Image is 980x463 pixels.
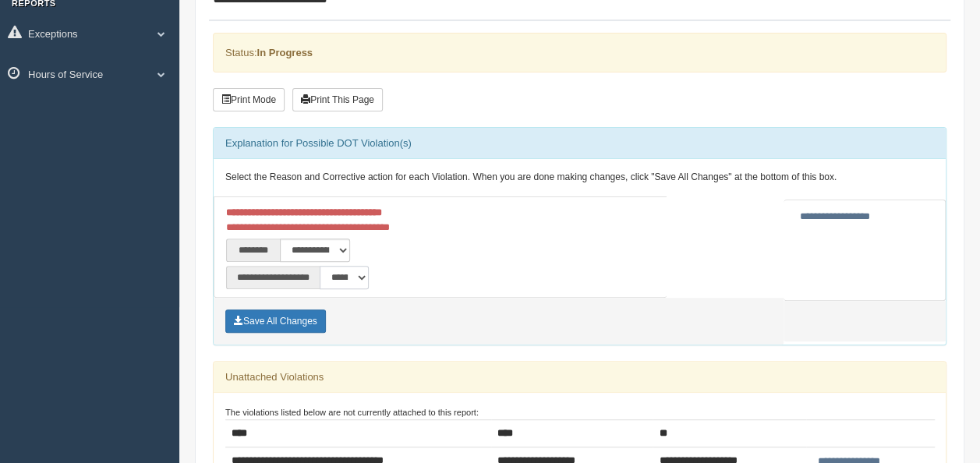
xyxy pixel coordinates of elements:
button: Print This Page [292,88,383,111]
div: Unattached Violations [214,362,946,393]
div: Explanation for Possible DOT Violation(s) [214,128,946,159]
small: The violations listed below are not currently attached to this report: [225,408,479,417]
div: Status: [213,33,946,72]
strong: In Progress [256,47,313,58]
button: Save [225,309,326,333]
div: Select the Reason and Corrective action for each Violation. When you are done making changes, cli... [214,159,946,196]
button: Print Mode [213,88,285,111]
